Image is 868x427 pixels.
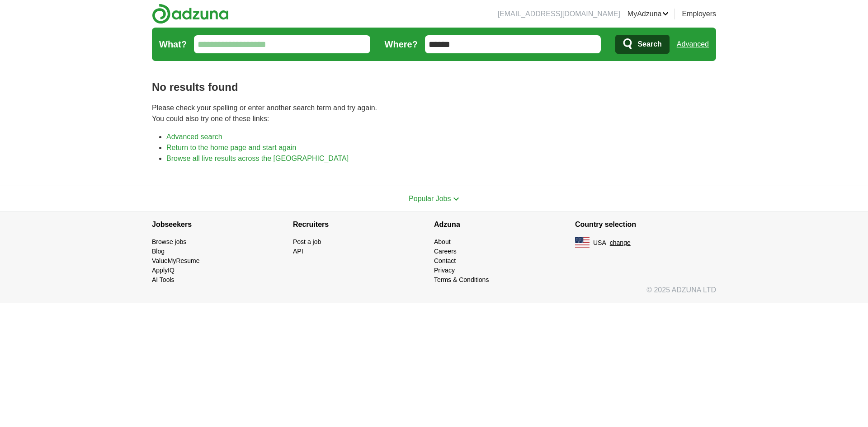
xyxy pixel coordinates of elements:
[152,248,165,255] a: Blog
[152,4,229,24] img: Adzuna logo
[152,276,175,283] a: AI Tools
[434,238,451,245] a: About
[166,133,222,141] a: Advanced search
[434,248,457,255] a: Careers
[293,238,321,245] a: Post a job
[610,238,631,248] button: change
[498,9,620,19] li: [EMAIL_ADDRESS][DOMAIN_NAME]
[152,238,186,245] a: Browse jobs
[159,38,187,51] label: What?
[166,144,296,151] a: Return to the home page and start again
[637,35,661,53] span: Search
[627,9,669,19] a: MyAdzuna
[434,257,456,264] a: Contact
[575,212,716,237] h4: Country selection
[682,9,716,19] a: Employers
[409,195,451,202] span: Popular Jobs
[166,155,349,162] a: Browse all live results across the [GEOGRAPHIC_DATA]
[152,267,175,274] a: ApplyIQ
[145,285,723,303] div: © 2025 ADZUNA LTD
[453,197,459,201] img: toggle icon
[575,237,590,248] img: US flag
[593,238,606,248] span: USA
[434,267,455,274] a: Privacy
[152,257,200,264] a: ValueMyResume
[293,248,303,255] a: API
[677,35,709,53] a: Advanced
[152,103,716,124] p: Please check your spelling or enter another search term and try again. You could also try one of ...
[434,276,489,283] a: Terms & Conditions
[615,35,669,54] button: Search
[385,38,418,51] label: Where?
[152,79,716,95] h1: No results found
